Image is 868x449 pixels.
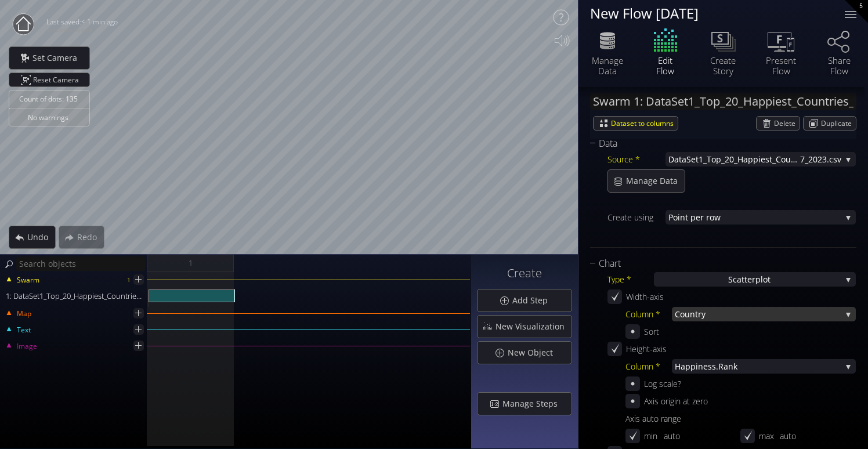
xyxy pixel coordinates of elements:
div: Sort [644,324,660,339]
span: catterplot [733,272,771,287]
div: Data [590,136,842,151]
h3: Create [477,267,572,280]
div: Source * [607,152,666,166]
div: auto [780,429,856,443]
div: 1 [127,273,131,287]
div: Chart [590,256,842,271]
span: S [728,272,733,287]
span: Manage Steps [502,398,565,410]
span: 1 [189,256,193,270]
div: Share Flow [819,55,859,76]
span: Reset Camera [33,73,83,86]
div: Undo action [9,226,56,249]
div: Create Story [703,55,743,76]
div: auto [664,429,740,443]
span: iness.Rank [696,359,841,374]
span: nt per row [680,210,841,224]
div: min [644,429,657,443]
input: Search objects [16,256,145,271]
span: Manage Data [625,175,685,187]
span: try [695,307,841,321]
span: Set Camera [32,52,84,64]
div: Axis auto range [625,411,856,426]
div: New Flow [DATE] [590,6,830,20]
div: Type * [607,272,654,287]
span: DataSet1_Top_20_Happiest_Countries_201 [668,152,800,166]
span: Add Step [512,295,555,306]
div: Column * [625,307,672,321]
span: 7_2023.csv [800,152,841,166]
span: Map [16,309,31,319]
span: Poi [668,210,680,224]
div: Axis origin at zero [644,394,708,408]
div: Width-axis [626,289,684,304]
span: Image [16,341,37,352]
span: New Object [507,347,560,359]
div: Column * [625,359,672,374]
div: Create using [607,210,666,224]
div: 1: DataSet1_Top_20_Happiest_Countries_2017_2023.csv [1,289,148,302]
div: max [759,429,774,443]
span: Undo [27,231,55,243]
div: Log scale? [644,376,681,391]
span: Swarm [16,275,39,285]
span: Text [16,325,31,335]
span: Delete [774,117,800,130]
span: Dataset to columns [611,117,678,130]
span: Coun [675,307,695,321]
div: Present Flow [761,55,801,76]
span: Happ [675,359,696,374]
span: Duplicate [821,117,856,130]
div: Height-axis [626,342,684,356]
span: New Visualization [495,321,572,332]
div: Manage Data [587,55,628,76]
